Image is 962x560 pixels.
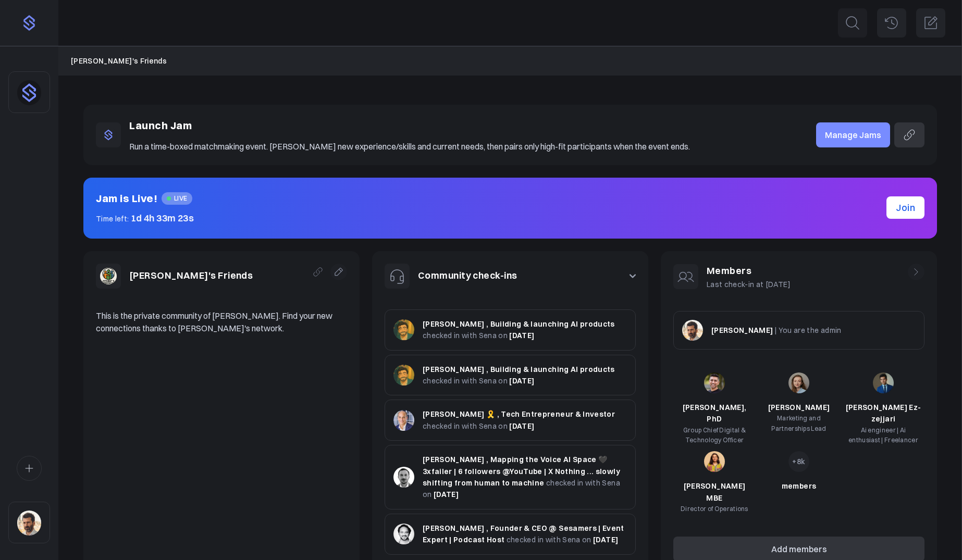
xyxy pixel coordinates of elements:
[423,421,508,431] span: checked in with Sena on
[393,319,414,340] img: 6530a282ec53f6ef30e4b09f3831aad18ab39622.jpg
[768,403,830,412] span: [PERSON_NAME]
[707,264,791,279] h1: Members
[507,535,591,544] span: checked in with Sena on
[96,309,347,334] p: This is the private community of [PERSON_NAME]. Find your new connections thanks to [PERSON_NAME]...
[96,190,157,207] h2: Jam is Live!
[162,192,192,205] span: LIVE
[775,326,842,335] span: | You are the admin
[682,320,703,341] img: sqr4epb0z8e5jm577i6jxqftq3ng
[423,365,615,374] span: [PERSON_NAME] , Building & launching AI products
[385,355,636,396] button: [PERSON_NAME] , Building & launching AI products checked in with Sena on [DATE]
[683,426,746,444] span: Group Chief Digital & Technology Officer
[131,212,194,224] span: 1d 4h 33m 23s
[509,421,534,431] span: [DATE]
[423,376,508,385] span: checked in with Sena on
[385,400,636,441] button: [PERSON_NAME] 🎗️ , Tech Entrepreneur & Investor checked in with Sena on [DATE]
[372,251,648,301] button: Community check-ins
[509,376,534,385] span: [DATE]
[846,403,921,424] span: [PERSON_NAME] Ez-zejjari
[17,80,41,105] img: dhnou9yomun9587rl8johsq6w6vr
[17,511,41,536] img: sqr4epb0z8e5jm577i6jxqftq3ng
[704,372,725,393] img: b7640654d5e8851c170ef497c83dfb146930f3de.jpg
[707,279,791,290] p: Last check-in at [DATE]
[792,456,805,467] p: +8k
[393,524,414,544] img: c2fa77103a124758c4ae48524c4ac2001756d3e4.jpg
[385,309,636,351] button: [PERSON_NAME] , Building & launching AI products checked in with Sena on [DATE]
[129,268,253,283] h1: [PERSON_NAME]'s Friends
[782,481,816,491] span: members
[129,117,690,134] p: Launch Jam
[593,535,618,544] span: [DATE]
[385,445,636,509] button: [PERSON_NAME] , Mapping the Voice AI Space 🖤 3xfailer | 6 followers @YouTube | X Nothing ... slow...
[423,524,624,544] span: [PERSON_NAME] , Founder & CEO @ Sesamers | Event Expert | Podcast Host
[848,426,918,444] span: Ai engineer | Ai enthusiast | Freelancer
[423,455,620,488] span: [PERSON_NAME] , Mapping the Voice AI Space 🖤 3xfailer | 6 followers @YouTube | X Nothing ... slow...
[788,372,809,393] img: 55767ad48aca982840d1cafc991b14285931e639.jpg
[681,505,748,513] span: Director of Operations
[418,269,517,281] a: Community check-ins
[873,372,894,393] img: 283bcf1aace382520968f9800dee7853efc4a0a0.jpg
[423,331,508,340] span: checked in with Sena on
[129,140,690,153] p: Run a time-boxed matchmaking event. [PERSON_NAME] new experience/skills and current needs, then p...
[509,331,534,340] span: [DATE]
[434,490,459,499] span: [DATE]
[393,365,414,385] img: 6530a282ec53f6ef30e4b09f3831aad18ab39622.jpg
[771,414,826,432] span: Marketing and Partnerships Lead
[96,214,129,223] span: Time left:
[71,55,167,67] a: [PERSON_NAME]'s Friends
[423,319,615,329] span: [PERSON_NAME] , Building & launching AI products
[385,514,636,555] button: [PERSON_NAME] , Founder & CEO @ Sesamers | Event Expert | Podcast Host checked in with Sena on [D...
[711,326,773,335] span: [PERSON_NAME]
[816,122,890,147] a: Manage Jams
[886,196,924,219] a: Join
[684,481,746,502] span: [PERSON_NAME] MBE
[393,410,414,431] img: 4a48bbf52d8f142a0cfed7136087e5485f15f42c.jpg
[21,15,38,31] img: purple-logo-18f04229334c5639164ff563510a1dba46e1211543e89c7069427642f6c28bac.png
[71,55,949,67] nav: Breadcrumb
[704,451,725,472] img: a6d43fdd8eaeddda03802812d36cce7f8215675e.jpg
[423,409,615,419] span: [PERSON_NAME] 🎗️ , Tech Entrepreneur & Investor
[393,467,414,488] img: 28af0a1e3d4f40531edab4c731fc1aa6b0a27966.jpg
[100,268,117,284] img: 3pj2efuqyeig3cua8agrd6atck9r
[683,403,747,424] span: [PERSON_NAME], PhD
